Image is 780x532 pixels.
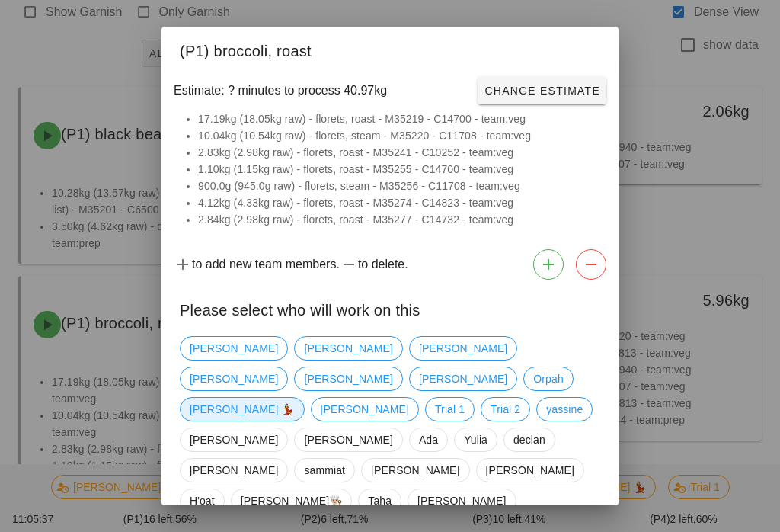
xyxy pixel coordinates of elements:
span: H'oat [190,489,215,512]
div: (P1) broccoli, roast [161,27,619,71]
li: 17.19kg (18.05kg raw) - florets, roast - M35219 - C14700 - team:veg [198,111,600,127]
span: [PERSON_NAME] 💃 [190,398,295,421]
span: [PERSON_NAME] [190,428,278,451]
span: Yulia [464,428,487,451]
span: [PERSON_NAME] [304,428,392,451]
span: yassine [546,398,583,421]
span: Ada [419,428,438,451]
span: Taha [368,489,392,512]
span: [PERSON_NAME] [371,459,459,482]
li: 900.0g (945.0g raw) - florets, steam - M35256 - C11708 - team:veg [198,178,600,194]
span: [PERSON_NAME] [419,337,507,360]
span: sammiat [304,459,345,482]
li: 1.10kg (1.15kg raw) - florets, roast - M35255 - C14700 - team:veg [198,161,600,178]
span: Trial 1 [435,398,465,421]
span: declan [513,428,545,451]
span: [PERSON_NAME] [419,367,507,390]
span: Estimate: ? minutes to process 40.97kg [174,82,387,100]
span: Trial 2 [491,398,520,421]
li: 2.83kg (2.98kg raw) - florets, roast - M35241 - C10252 - team:veg [198,144,600,161]
span: [PERSON_NAME] [486,459,574,482]
span: Orpah [533,367,563,390]
li: 4.12kg (4.33kg raw) - florets, roast - M35274 - C14823 - team:veg [198,194,600,211]
span: [PERSON_NAME] [321,398,409,421]
span: [PERSON_NAME] [304,367,392,390]
li: 10.04kg (10.54kg raw) - florets, steam - M35220 - C11708 - team:veg [198,127,600,144]
span: [PERSON_NAME] [190,459,278,482]
div: to add new team members. to delete. [161,243,619,286]
div: Please select who will work on this [161,286,619,330]
span: [PERSON_NAME] [417,489,506,512]
span: Change Estimate [484,85,600,97]
span: [PERSON_NAME]👨🏼‍🍳 [241,489,343,512]
li: 2.84kg (2.98kg raw) - florets, roast - M35277 - C14732 - team:veg [198,211,600,228]
span: [PERSON_NAME] [190,367,278,390]
span: [PERSON_NAME] [304,337,392,360]
button: Change Estimate [478,77,606,104]
span: [PERSON_NAME] [190,337,278,360]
